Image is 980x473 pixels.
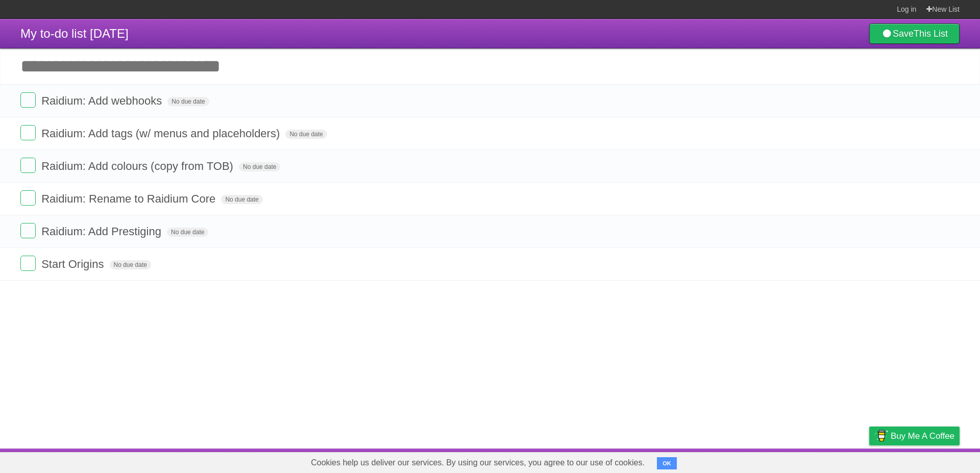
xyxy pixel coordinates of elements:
[856,451,883,470] a: Privacy
[285,130,327,139] span: No due date
[167,97,209,106] span: No due date
[41,127,282,140] span: Raidium: Add tags (w/ menus and placeholders)
[657,457,677,469] button: OK
[20,223,36,238] label: Done
[41,192,218,205] span: Raidium: Rename to Raidium Core
[41,94,164,107] span: Raidium: Add webhooks
[874,427,888,444] img: Buy me a coffee
[869,23,960,44] a: SaveThis List
[20,190,36,206] label: Done
[221,195,262,204] span: No due date
[914,29,948,39] b: This List
[110,260,151,269] span: No due date
[891,427,954,445] span: Buy me a coffee
[239,162,280,171] span: No due date
[301,453,655,473] span: Cookies help us deliver our services. By using our services, you agree to our use of cookies.
[20,92,36,108] label: Done
[733,451,755,470] a: About
[895,451,960,470] a: Suggest a feature
[20,158,36,173] label: Done
[767,451,808,470] a: Developers
[41,160,236,172] span: Raidium: Add colours (copy from TOB)
[41,258,106,270] span: Start Origins
[167,228,208,237] span: No due date
[821,451,844,470] a: Terms
[869,427,960,445] a: Buy me a coffee
[41,225,164,238] span: Raidium: Add Prestiging
[20,27,129,40] span: My to-do list [DATE]
[20,125,36,140] label: Done
[20,256,36,271] label: Done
